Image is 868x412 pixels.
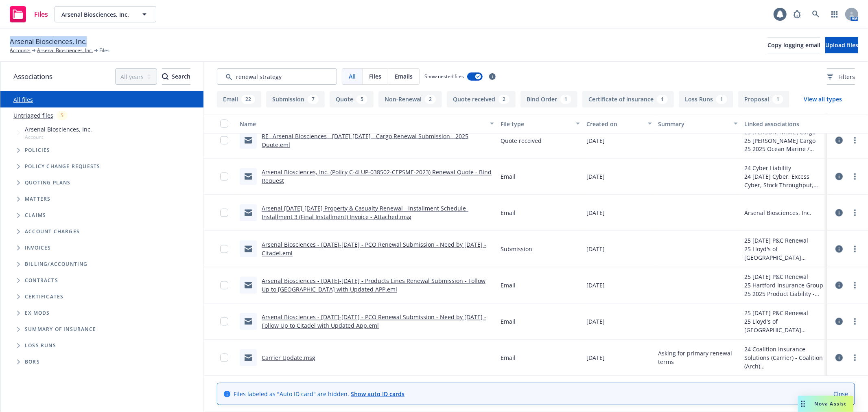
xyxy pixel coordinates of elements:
div: Name [240,120,485,128]
span: All [349,72,356,81]
button: Upload files [825,37,858,53]
div: 1 [716,95,727,104]
span: Certificates [25,294,63,299]
a: more [850,353,860,363]
span: Summary of insurance [25,327,96,332]
span: Emails [395,72,413,81]
button: Name [236,114,497,134]
span: Quoting plans [25,180,71,185]
span: Nova Assist [815,400,847,407]
div: 25 2025 Ocean Marine / Cargo - Cyber Resultant Cargo Damage [744,145,824,153]
button: Quote [330,91,374,107]
button: Linked associations [741,114,827,134]
div: 25 Lloyd's of [GEOGRAPHIC_DATA] [744,245,824,262]
div: 25 Lloyd's of [GEOGRAPHIC_DATA] [744,318,824,335]
span: Email [501,209,516,217]
div: Created on [586,120,643,128]
div: 2 [425,95,436,104]
div: Tree Example [0,123,203,256]
input: Toggle Row Selected [220,136,228,145]
button: Created on [583,114,655,134]
a: more [850,136,860,145]
button: Submission [266,91,325,107]
button: Certificate of insurance [582,91,674,107]
span: Claims [25,213,46,218]
span: Copy logging email [767,41,820,49]
span: Arsenal Biosciences, Inc. [10,36,87,47]
button: Bind Order [520,91,577,107]
div: 7 [308,95,319,104]
svg: Search [162,73,168,80]
button: Arsenal Biosciences, Inc. [55,6,156,22]
div: 25 2025 Product Liability - $8M [744,290,824,298]
span: Email [501,354,516,362]
input: Toggle Row Selected [220,354,228,362]
button: File type [497,114,584,134]
a: Search [808,6,824,22]
span: [DATE] [586,136,605,145]
span: Policy change requests [25,164,100,169]
a: All files [13,96,33,103]
input: Select all [220,120,228,128]
a: Accounts [10,47,31,54]
div: 24 Coalition Insurance Solutions (Carrier) - Coalition (Arch) [744,345,824,371]
span: Submission [501,245,532,254]
div: 5 [356,95,367,104]
span: Account charges [25,229,80,234]
a: Arsenal Biosciences, Inc. (Policy C-4LUP-038502-CEPSME-2023) Renewal Quote - Bind Request [262,169,492,185]
div: 25 [DATE] P&C Renewal [744,237,824,245]
span: Filters [838,72,855,81]
span: Files labeled as "Auto ID card" are hidden. [234,390,404,398]
div: Linked associations [744,120,824,128]
span: Files [34,11,48,18]
span: Email [501,318,516,326]
span: [DATE] [586,173,605,181]
input: Toggle Row Selected [220,245,228,253]
span: [DATE] [586,245,605,254]
span: Account [25,134,92,140]
div: 5 [57,111,68,120]
a: Switch app [826,6,843,22]
a: Show auto ID cards [351,390,404,398]
div: Folder Tree Example [0,256,203,370]
div: Arsenal Biosciences, Inc. [744,209,811,217]
div: 2 [498,95,509,104]
span: Billing/Accounting [25,262,88,267]
button: Loss Runs [679,91,733,107]
a: Close [833,390,848,398]
a: Arsenal Biosciences - [DATE]-[DATE] - PCO Renewal Submission - Need by [DATE] - Citadel.eml [262,241,486,257]
span: Associations [13,71,52,82]
button: Copy logging email [767,37,820,53]
button: Filters [827,68,855,85]
span: Policies [25,148,50,153]
a: Files [7,3,51,26]
input: Toggle Row Selected [220,209,228,217]
div: 24 Cyber Liability [744,164,824,173]
div: Search [162,69,190,84]
span: Show nested files [424,73,464,80]
button: Non-Renewal [378,91,442,107]
input: Toggle Row Selected [220,281,228,289]
div: 25 [DATE] P&C Renewal [744,273,824,281]
div: 24 [DATE] Cyber, Excess Cyber, Stock Throughput, Commercial Auto, Commercial Umbrella, Workers' C... [744,173,824,190]
a: Arsenal Biosciences, Inc. [37,47,93,54]
span: [DATE] [586,354,605,362]
span: Quote received [501,136,542,145]
span: Contracts [25,278,58,283]
span: [DATE] [586,281,605,290]
input: Toggle Row Selected [220,173,228,181]
div: 22 [241,95,255,104]
div: 1 [560,95,571,104]
span: Email [501,281,516,290]
button: SearchSearch [162,68,190,85]
button: Nova Assist [798,396,853,412]
div: 1 [657,95,668,104]
a: more [850,172,860,182]
div: 25 [DATE] P&C Renewal [744,309,824,318]
span: Upload files [825,41,858,49]
div: 1 [772,95,783,104]
div: 25 Hartford Insurance Group [744,281,824,290]
button: Email [217,91,261,107]
button: Proposal [738,91,789,107]
a: Arsenal [DATE]-[DATE] Property & Casualty Renewal - Installment Schedule_ Installment 3 (Final In... [262,205,468,221]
